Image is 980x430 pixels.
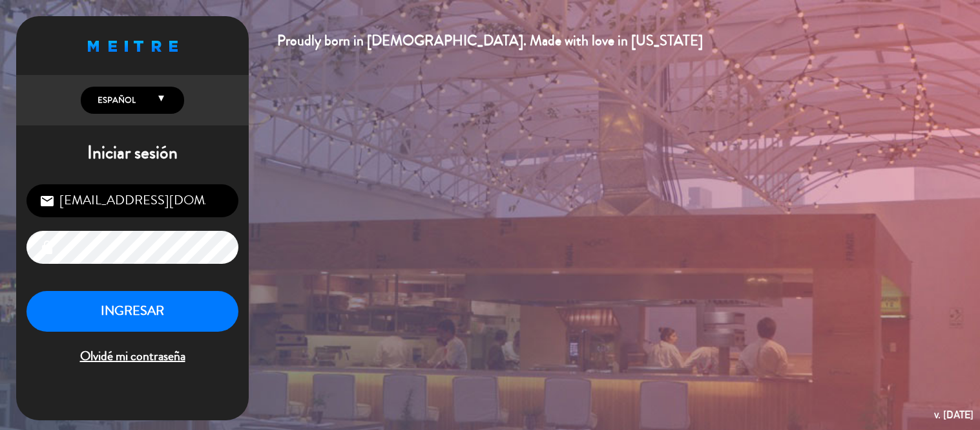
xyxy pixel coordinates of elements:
i: lock [39,240,55,255]
button: INGRESAR [26,291,238,332]
span: Olvidé mi contraseña [26,346,238,367]
h1: Iniciar sesión [16,142,249,164]
input: Correo Electrónico [26,184,238,217]
span: Español [94,94,136,107]
div: v. [DATE] [934,406,974,424]
i: email [39,193,55,209]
